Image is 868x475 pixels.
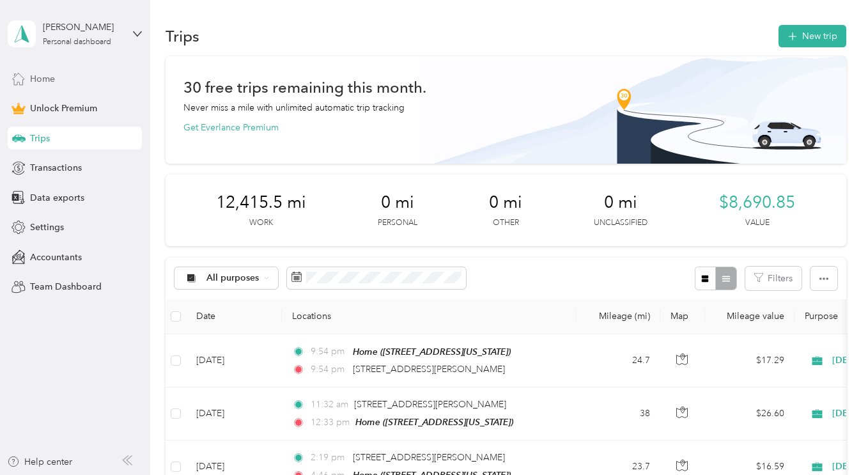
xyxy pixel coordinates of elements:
th: Locations [282,299,576,334]
td: 24.7 [576,334,660,387]
div: [PERSON_NAME] [43,20,123,34]
span: Settings [30,221,64,234]
span: Trips [30,132,50,145]
span: [STREET_ADDRESS][PERSON_NAME] [354,399,506,410]
p: Never miss a mile with unlimited automatic trip tracking [183,101,405,114]
span: 0 mi [604,192,637,213]
span: Home ([STREET_ADDRESS][US_STATE]) [353,347,511,357]
span: 0 mi [489,192,522,213]
span: 2:19 pm [311,451,347,465]
span: Transactions [30,161,82,175]
span: 9:54 pm [311,345,347,359]
span: 9:54 pm [311,362,347,377]
button: New trip [779,25,846,47]
th: Date [186,299,282,334]
p: Value [745,217,770,229]
p: Other [493,217,519,229]
td: 38 [576,387,660,440]
span: [STREET_ADDRESS][PERSON_NAME] [353,452,505,463]
button: Help center [7,455,72,469]
span: $8,690.85 [719,192,795,213]
span: 12:33 pm [311,416,350,430]
h1: Trips [166,29,199,43]
th: Map [660,299,705,334]
th: Mileage (mi) [576,299,660,334]
td: $17.29 [705,334,794,387]
p: Unclassified [594,217,647,229]
th: Mileage value [705,299,794,334]
span: 12,415.5 mi [216,192,306,213]
p: Personal [378,217,417,229]
span: Accountants [30,251,82,264]
span: Home ([STREET_ADDRESS][US_STATE]) [355,417,513,427]
p: Work [249,217,273,229]
iframe: Everlance-gr Chat Button Frame [796,403,868,475]
span: Team Dashboard [30,280,102,293]
td: [DATE] [186,387,282,440]
td: $26.60 [705,387,794,440]
div: Personal dashboard [43,38,111,46]
span: 11:32 am [311,398,348,412]
button: Get Everlance Premium [183,121,279,134]
span: 0 mi [381,192,414,213]
td: [DATE] [186,334,282,387]
span: [STREET_ADDRESS][PERSON_NAME] [353,364,505,375]
h1: 30 free trips remaining this month. [183,81,426,94]
button: Filters [745,267,802,290]
span: Data exports [30,191,84,205]
span: Unlock Premium [30,102,97,115]
span: All purposes [206,274,260,283]
span: Home [30,72,55,86]
img: Banner [419,56,846,164]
